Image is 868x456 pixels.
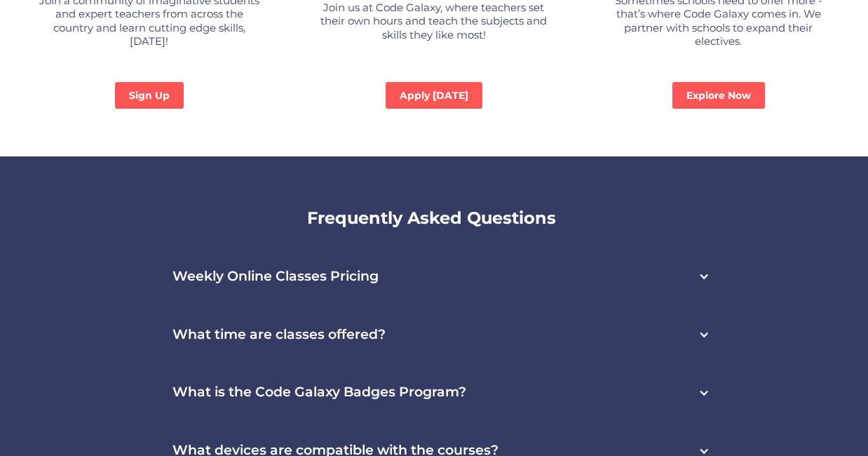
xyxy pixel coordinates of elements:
div: Weekly Online Classes Pricing [144,248,723,306]
p: Join us at Code Galaxy, where teachers set their own hours and teach the subjects and skills they... [320,1,548,42]
h3: What is the Code Galaxy Badges Program? [172,384,466,401]
h3: Weekly Online Classes Pricing [172,269,379,285]
h3: What time are classes offered? [172,327,386,343]
a: Apply [DATE] [386,82,482,109]
div: What is the Code Galaxy Badges Program? [144,363,723,422]
div: What time are classes offered? [144,306,723,364]
a: Sign Up [115,82,184,109]
h2: Frequently Asked Questions [144,206,719,231]
a: Explore Now [672,82,765,109]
